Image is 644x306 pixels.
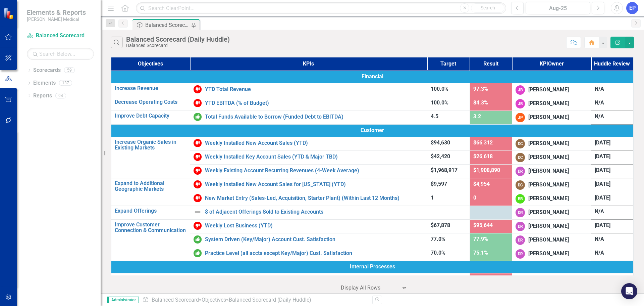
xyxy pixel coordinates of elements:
[111,137,190,178] td: Double-Click to Edit Right Click for Context Menu
[111,124,634,137] td: Double-Click to Edit
[528,167,569,175] div: [PERSON_NAME]
[111,206,190,219] td: Double-Click to Edit Right Click for Context Menu
[194,180,202,188] img: Below Target
[64,68,75,73] div: 59
[27,8,86,16] span: Elements & Reports
[595,181,610,187] span: [DATE]
[27,16,86,22] small: [PERSON_NAME] Medical
[111,71,634,83] td: Double-Click to Edit
[591,219,634,233] td: Double-Click to Edit
[473,181,490,187] span: $4,954
[205,154,424,160] a: Weekly Installed Key Account Sales (YTD & Major TBD)
[516,222,525,231] div: DR
[194,249,202,257] img: On or Above Target
[595,208,630,216] div: N/A
[194,235,202,244] img: On or Above Target
[516,85,525,95] div: JB
[190,206,427,219] td: Double-Click to Edit Right Click for Context Menu
[591,192,634,206] td: Double-Click to Edit
[190,137,427,150] td: Double-Click to Edit Right Click for Context Menu
[136,2,506,14] input: Search ClearPoint...
[115,85,186,91] a: Increase Revenue
[194,208,202,216] img: Not Defined
[27,32,94,40] a: Balanced Scorecard
[115,127,630,134] span: Customer
[595,139,610,146] span: [DATE]
[205,181,424,187] a: Weekly Installed New Account Sales for [US_STATE] (YTD)
[528,86,569,94] div: [PERSON_NAME]
[431,236,445,242] span: 77.0%
[431,194,434,201] span: 1
[591,164,634,178] td: Double-Click to Edit
[595,167,610,173] span: [DATE]
[111,219,190,261] td: Double-Click to Edit Right Click for Context Menu
[621,283,637,299] div: Open Intercom Messenger
[431,250,445,256] span: 70.0%
[205,195,424,201] a: New Market Entry (Sales-Led, Acquisition, Starter Plant) (Within Last 12 Months)
[431,99,448,106] span: 100.0%
[115,208,186,214] a: Expand Offerings
[205,209,424,215] a: $ of Adjacent Offerings Sold to Existing Accounts
[528,209,569,216] div: [PERSON_NAME]
[431,167,458,173] span: $1,968,917
[516,167,525,176] div: DR
[512,97,591,111] td: Double-Click to Edit
[512,164,591,178] td: Double-Click to Edit
[111,111,190,124] td: Double-Click to Edit Right Click for Context Menu
[194,139,202,147] img: Below Target
[626,2,638,14] button: EP
[473,236,488,242] span: 77.9%
[595,235,630,243] div: N/A
[591,247,634,261] td: Double-Click to Edit
[528,154,569,161] div: [PERSON_NAME]
[194,153,202,161] img: Below Target
[115,113,186,119] a: Improve Debt Capacity
[205,236,424,243] a: System Driven (Key/Major) Account Cust. Satisfaction
[145,21,190,29] div: Balanced Scorecard (Daily Huddle)
[205,86,424,92] a: YTD Total Revenue
[528,114,569,121] div: [PERSON_NAME]
[591,273,634,287] td: Double-Click to Edit
[512,233,591,247] td: Double-Click to Edit
[111,261,634,273] td: Double-Click to Edit
[516,235,525,245] div: DR
[473,222,493,228] span: $95,644
[595,222,610,228] span: [DATE]
[33,92,52,100] a: Reports
[194,113,202,121] img: On or Above Target
[528,222,569,230] div: [PERSON_NAME]
[516,249,525,259] div: DR
[516,99,525,108] div: JB
[59,80,72,86] div: 137
[190,192,427,206] td: Double-Click to Edit Right Click for Context Menu
[431,139,450,146] span: $94,630
[33,67,61,74] a: Scorecards
[512,111,591,124] td: Double-Click to Edit
[126,36,230,43] div: Balanced Scorecard (Daily Huddle)
[516,113,525,122] div: JP
[595,85,630,93] div: N/A
[190,97,427,111] td: Double-Click to Edit Right Click for Context Menu
[481,5,495,10] span: Search
[229,297,311,303] div: Balanced Scorecard (Daily Huddle)
[190,150,427,164] td: Double-Click to Edit Right Click for Context Menu
[190,247,427,261] td: Double-Click to Edit Right Click for Context Menu
[111,178,190,206] td: Double-Click to Edit Right Click for Context Menu
[528,236,569,244] div: [PERSON_NAME]
[591,111,634,124] td: Double-Click to Edit
[473,99,488,106] span: 84.3%
[194,167,202,175] img: Below Target
[516,194,525,204] div: BB
[3,7,15,19] img: ClearPoint Strategy
[194,85,202,93] img: Below Target
[152,297,199,303] a: Balanced Scorecard
[526,2,590,14] button: Aug-25
[115,73,630,81] span: Financial
[431,222,450,228] span: $67,878
[595,99,630,107] div: N/A
[194,194,202,202] img: Below Target
[115,99,186,105] a: Decrease Operating Costs
[512,206,591,219] td: Double-Click to Edit
[512,273,591,287] td: Double-Click to Edit
[33,79,56,87] a: Elements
